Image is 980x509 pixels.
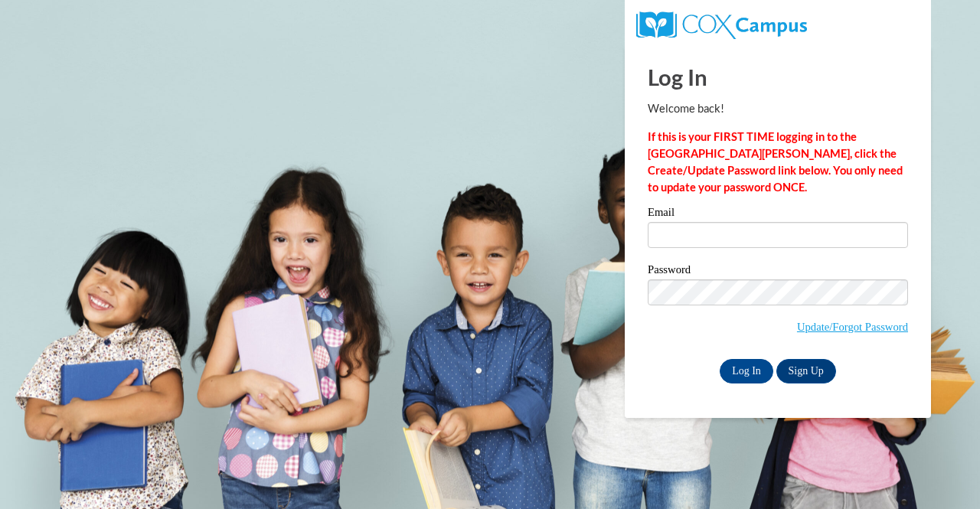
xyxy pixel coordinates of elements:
[720,359,773,383] input: Log In
[648,61,908,93] h1: Log In
[648,100,908,117] p: Welcome back!
[636,11,807,39] img: COX Campus
[648,130,903,194] strong: If this is your FIRST TIME logging in to the [GEOGRAPHIC_DATA][PERSON_NAME], click the Create/Upd...
[636,18,807,31] a: COX Campus
[648,264,908,279] label: Password
[648,207,908,222] label: Email
[776,359,836,383] a: Sign Up
[797,321,908,333] a: Update/Forgot Password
